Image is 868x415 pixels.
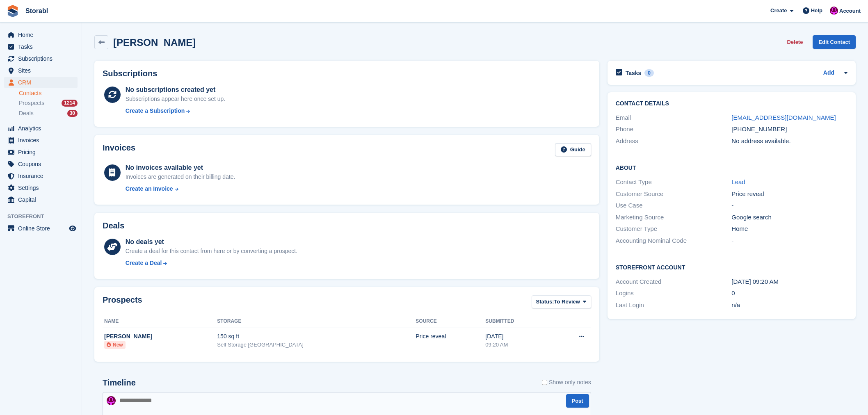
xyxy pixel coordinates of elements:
[18,53,67,64] span: Subscriptions
[18,77,67,88] span: CRM
[731,277,847,287] div: [DATE] 09:20 AM
[830,7,838,15] img: Helen Morton
[4,77,78,88] a: menu
[19,99,78,107] a: Prospects 1214
[217,341,416,349] div: Self Storage [GEOGRAPHIC_DATA]
[731,125,847,134] div: [PHONE_NUMBER]
[126,85,226,95] div: No subscriptions created yet
[126,107,226,115] a: Create a Subscription
[4,65,78,76] a: menu
[811,7,822,15] span: Help
[616,201,732,210] div: Use Case
[485,341,551,349] div: 09:20 AM
[103,143,135,157] h2: Invoices
[103,69,591,78] h2: Subscriptions
[731,213,847,222] div: Google search
[19,109,78,118] a: Deals 30
[554,298,580,306] span: To Review
[18,182,67,194] span: Settings
[104,332,217,341] div: [PERSON_NAME]
[18,146,67,158] span: Pricing
[126,237,297,247] div: No deals yet
[126,163,235,173] div: No invoices available yet
[542,378,547,387] input: Show only notes
[4,158,78,170] a: menu
[18,41,67,52] span: Tasks
[103,315,217,328] th: Name
[104,341,126,349] li: New
[731,224,847,234] div: Home
[107,396,116,405] img: Helen Morton
[616,301,732,310] div: Last Login
[19,99,44,107] span: Prospects
[616,125,732,134] div: Phone
[18,194,67,205] span: Capital
[616,189,732,199] div: Customer Source
[113,37,196,48] h2: [PERSON_NAME]
[485,315,551,328] th: Submitted
[18,223,67,234] span: Online Store
[19,109,34,117] span: Deals
[7,5,19,17] img: stora-icon-8386f47178a22dfd0bd8f6a31ec36ba5ce8667c1dd55bd0f319d3a0aa187defe.svg
[4,135,78,146] a: menu
[68,223,78,233] a: Preview store
[813,35,856,49] a: Edit Contact
[18,158,67,170] span: Coupons
[67,110,78,117] div: 30
[616,137,732,146] div: Address
[555,143,591,157] a: Guide
[18,65,67,76] span: Sites
[616,263,847,271] h2: Storefront Account
[616,113,732,123] div: Email
[126,259,297,267] a: Create a Deal
[217,315,416,328] th: Storage
[126,185,173,193] div: Create an Invoice
[536,298,554,306] span: Status:
[19,89,78,97] a: Contacts
[616,236,732,246] div: Accounting Nominal Code
[18,170,67,182] span: Insurance
[616,277,732,287] div: Account Created
[7,212,82,221] span: Storefront
[18,135,67,146] span: Invoices
[616,100,847,107] h2: Contact Details
[731,189,847,199] div: Price reveal
[731,289,847,298] div: 0
[731,137,847,146] div: No address available.
[770,7,787,15] span: Create
[62,100,78,107] div: 1214
[4,29,78,41] a: menu
[626,69,642,77] h2: Tasks
[416,332,485,341] div: Price reveal
[126,107,185,115] div: Create a Subscription
[4,53,78,64] a: menu
[126,185,235,193] a: Create an Invoice
[103,378,136,388] h2: Timeline
[566,394,589,408] button: Post
[616,224,732,234] div: Customer Type
[4,41,78,52] a: menu
[731,301,847,310] div: n/a
[416,315,485,328] th: Source
[126,259,162,267] div: Create a Deal
[4,123,78,134] a: menu
[103,221,124,230] h2: Deals
[839,7,861,15] span: Account
[103,295,142,310] h2: Prospects
[4,194,78,205] a: menu
[616,289,732,298] div: Logins
[18,29,67,41] span: Home
[532,295,591,309] button: Status: To Review
[542,378,591,387] label: Show only notes
[616,213,732,222] div: Marketing Source
[4,223,78,234] a: menu
[4,170,78,182] a: menu
[217,332,416,341] div: 150 sq ft
[22,4,51,18] a: Storabl
[4,182,78,194] a: menu
[126,247,297,255] div: Create a deal for this contact from here or by converting a prospect.
[731,114,836,121] a: [EMAIL_ADDRESS][DOMAIN_NAME]
[485,332,551,341] div: [DATE]
[616,178,732,187] div: Contact Type
[783,35,806,49] button: Delete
